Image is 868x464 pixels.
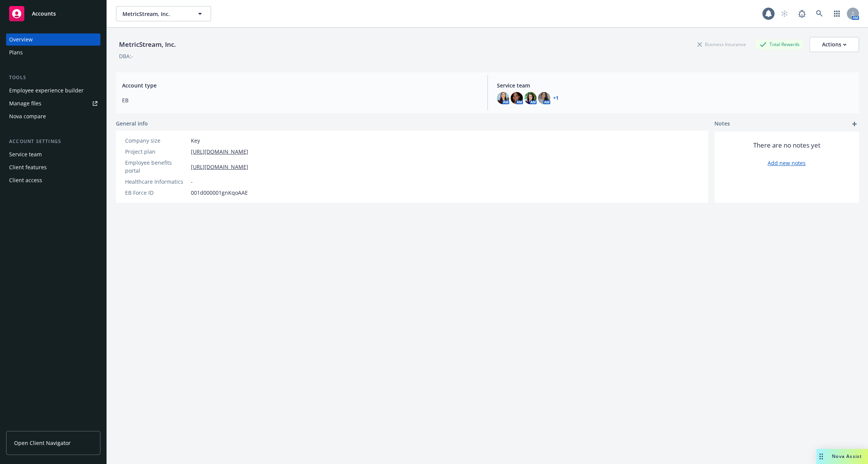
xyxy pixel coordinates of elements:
[6,33,100,46] a: Overview
[125,137,188,145] div: Company size
[816,449,826,464] div: Drag to move
[6,138,100,145] div: Account settings
[777,6,792,21] a: Start snowing
[6,84,100,97] a: Employee experience builder
[714,119,730,129] span: Notes
[497,81,853,89] span: Service team
[6,148,100,160] a: Service team
[9,33,33,46] div: Overview
[125,159,188,175] div: Employee benefits portal
[9,148,42,160] div: Service team
[9,84,84,97] div: Employee experience builder
[122,96,478,104] span: EB
[553,96,559,100] a: +1
[816,449,868,464] button: Nova Assist
[32,11,56,17] span: Accounts
[6,46,100,59] a: Plans
[524,92,536,104] img: photo
[756,40,803,49] div: Total Rewards
[9,110,46,122] div: Nova compare
[6,110,100,122] a: Nova compare
[191,137,200,145] span: Key
[812,6,827,21] a: Search
[832,453,862,459] span: Nova Assist
[125,148,188,156] div: Project plan
[768,159,806,167] a: Add new notes
[191,178,193,186] span: -
[9,46,23,59] div: Plans
[122,81,478,89] span: Account type
[125,178,188,186] div: Healthcare Informatics
[511,92,523,104] img: photo
[822,37,846,52] div: Actions
[9,97,41,110] div: Manage files
[6,74,100,81] div: Tools
[116,6,211,21] button: MetricStream, Inc.
[693,40,750,49] div: Business Insurance
[9,161,47,173] div: Client features
[850,119,859,129] a: add
[14,439,71,447] span: Open Client Navigator
[119,52,133,60] div: DBA: -
[497,92,509,104] img: photo
[191,189,248,197] span: 001d000001gnKqoAAE
[538,92,550,104] img: photo
[191,148,248,156] a: [URL][DOMAIN_NAME]
[6,3,100,24] a: Accounts
[829,6,844,21] a: Switch app
[116,40,179,49] div: MetricStream, Inc.
[125,189,188,197] div: EB Force ID
[6,97,100,110] a: Manage files
[794,6,809,21] a: Report a Bug
[809,37,859,52] button: Actions
[6,161,100,173] a: Client features
[9,174,42,186] div: Client access
[753,141,820,150] span: There are no notes yet
[122,10,188,18] span: MetricStream, Inc.
[116,119,148,127] span: General info
[6,174,100,186] a: Client access
[191,163,248,171] a: [URL][DOMAIN_NAME]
